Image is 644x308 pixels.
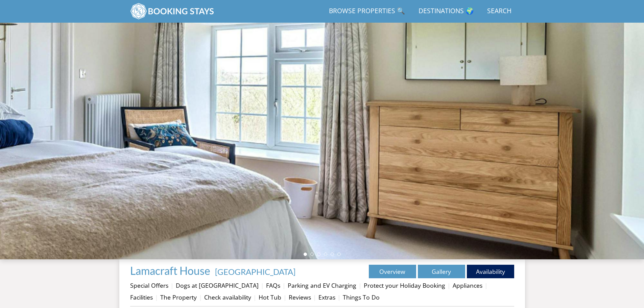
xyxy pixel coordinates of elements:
a: Search [484,4,514,19]
a: Things To Do [343,293,380,301]
a: Gallery [418,265,465,278]
a: Lamacraft House [130,264,212,277]
img: BookingStays [130,3,215,20]
a: The Property [160,293,197,301]
a: Protect your Holiday Booking [364,281,445,289]
span: Lamacraft House [130,264,210,277]
a: Parking and EV Charging [288,281,356,289]
a: Browse Properties 🔍 [326,4,408,19]
a: Availability [467,265,514,278]
span: - [212,267,295,277]
a: Hot Tub [259,293,281,301]
a: Reviews [289,293,311,301]
a: Destinations 🌍 [416,4,476,19]
a: Check availability [204,293,251,301]
a: Overview [369,265,416,278]
a: [GEOGRAPHIC_DATA] [215,267,295,277]
a: Special Offers [130,281,168,289]
a: Extras [318,293,335,301]
a: Facilities [130,293,153,301]
a: FAQs [266,281,280,289]
a: Appliances [453,281,482,289]
a: Dogs at [GEOGRAPHIC_DATA] [176,281,259,289]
